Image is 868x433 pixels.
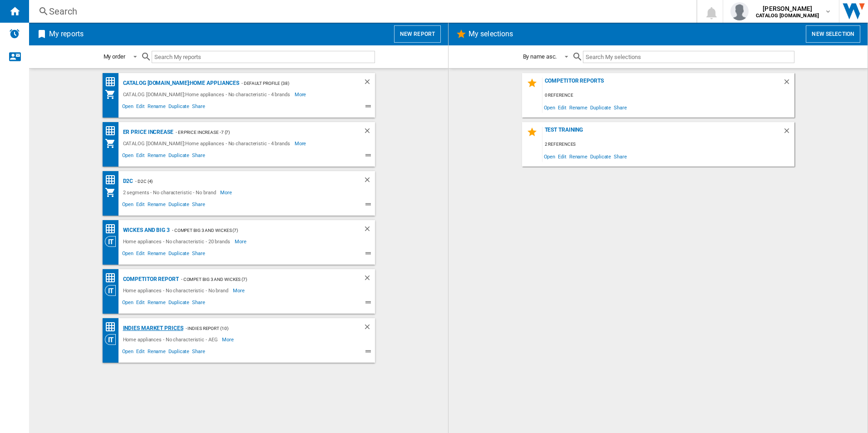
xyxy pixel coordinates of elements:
[783,78,794,90] div: Delete
[121,138,295,149] div: CATALOG [DOMAIN_NAME]:Home appliances - No characteristic - 4 brands
[756,4,819,13] span: [PERSON_NAME]
[105,138,121,149] div: My Assortment
[121,187,221,198] div: 2 segments - No characteristic - No brand
[135,249,146,260] span: Edit
[121,176,133,187] div: D2C
[806,25,860,43] button: New selection
[135,151,146,162] span: Edit
[121,89,295,100] div: CATALOG [DOMAIN_NAME]:Home appliances - No characteristic - 4 brands
[542,139,794,150] div: 2 references
[557,150,568,162] span: Edit
[49,5,673,18] div: Search
[167,151,191,162] span: Duplicate
[235,236,248,247] span: More
[105,321,121,333] div: Price Matrix
[191,151,207,162] span: Share
[191,347,207,358] span: Share
[47,25,85,43] h2: My reports
[152,51,375,63] input: Search My reports
[121,347,135,358] span: Open
[105,223,121,235] div: Price Matrix
[295,89,308,100] span: More
[363,323,375,334] div: Delete
[756,13,819,19] b: CATALOG [DOMAIN_NAME]
[121,225,170,236] div: Wickes and Big 3
[363,274,375,285] div: Delete
[220,187,233,198] span: More
[542,150,557,162] span: Open
[135,347,146,358] span: Edit
[557,101,568,113] span: Edit
[239,78,345,89] div: - Default profile (38)
[121,298,135,309] span: Open
[589,150,612,162] span: Duplicate
[105,334,121,345] div: Category View
[167,102,191,113] span: Duplicate
[191,249,207,260] span: Share
[105,125,121,137] div: Price Matrix
[105,174,121,186] div: Price Matrix
[105,187,121,198] div: My Assortment
[363,78,375,89] div: Delete
[542,78,783,90] div: Competitor reports
[167,200,191,211] span: Duplicate
[105,76,121,88] div: Price Matrix
[542,90,794,101] div: 0 reference
[183,323,345,334] div: - Indies Report (10)
[146,102,167,113] span: Rename
[105,285,121,296] div: Category View
[135,200,146,211] span: Edit
[363,176,375,187] div: Delete
[105,272,121,284] div: Price Matrix
[121,151,135,162] span: Open
[9,28,20,39] img: alerts-logo.svg
[589,101,612,113] span: Duplicate
[121,274,179,285] div: Competitor report
[568,150,589,162] span: Rename
[222,334,235,345] span: More
[167,249,191,260] span: Duplicate
[233,285,246,296] span: More
[121,78,239,89] div: CATALOG [DOMAIN_NAME]:Home appliances
[191,298,207,309] span: Share
[121,323,183,334] div: Indies Market Prices
[104,53,125,60] div: My order
[121,236,235,247] div: Home appliances - No characteristic - 20 brands
[583,51,794,63] input: Search My selections
[135,102,146,113] span: Edit
[121,200,135,211] span: Open
[173,127,345,138] div: - ER Price Increase -7 (7)
[295,138,308,149] span: More
[179,274,345,285] div: - COMPET BIG 3 AND WICKES (7)
[133,176,345,187] div: - D2C (4)
[191,200,207,211] span: Share
[121,102,135,113] span: Open
[121,249,135,260] span: Open
[146,249,167,260] span: Rename
[191,102,207,113] span: Share
[167,298,191,309] span: Duplicate
[612,150,628,162] span: Share
[170,225,345,236] div: - COMPET BIG 3 AND WICKES (7)
[146,298,167,309] span: Rename
[363,127,375,138] div: Delete
[135,298,146,309] span: Edit
[523,53,557,60] div: By name asc.
[121,285,233,296] div: Home appliances - No characteristic - No brand
[105,89,121,100] div: My Assortment
[146,200,167,211] span: Rename
[612,101,628,113] span: Share
[730,2,749,20] img: profile.jpg
[783,127,794,139] div: Delete
[105,236,121,247] div: Category View
[394,25,441,43] button: New report
[121,127,173,138] div: ER Price Increase
[146,347,167,358] span: Rename
[121,334,222,345] div: Home appliances - No characteristic - AEG
[167,347,191,358] span: Duplicate
[467,25,515,43] h2: My selections
[363,225,375,236] div: Delete
[146,151,167,162] span: Rename
[568,101,589,113] span: Rename
[542,101,557,113] span: Open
